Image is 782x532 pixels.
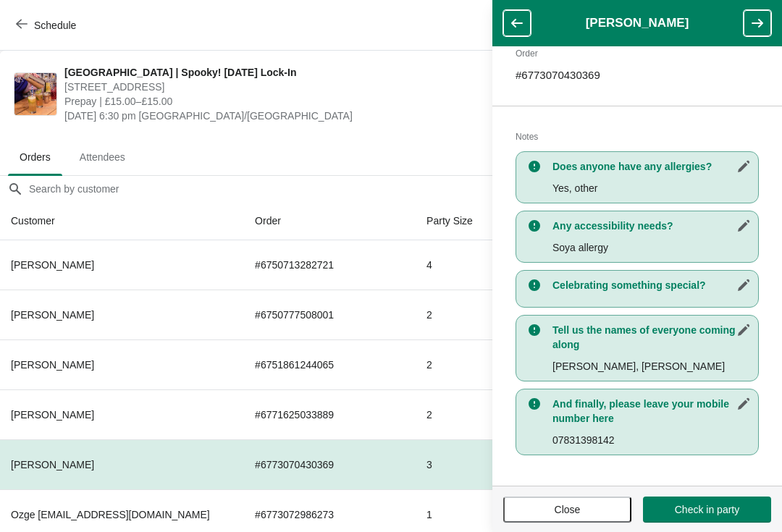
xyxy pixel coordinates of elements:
span: [STREET_ADDRESS] [64,80,508,94]
td: # 6773070430369 [243,439,415,489]
h3: Celebrating something special? [552,278,751,292]
span: [GEOGRAPHIC_DATA] | Spooky! [DATE] Lock-In [64,65,508,80]
td: 4 [415,240,491,290]
span: [PERSON_NAME] [11,359,94,371]
h2: Notes [516,130,759,144]
h2: Order [516,46,759,61]
span: Close [555,504,581,515]
p: Soya allergy [552,240,751,255]
td: # 6750777508001 [243,290,415,339]
button: Check in party [643,497,771,523]
p: Yes, other [552,181,751,195]
h3: Any accessibility needs? [552,219,751,233]
span: [PERSON_NAME] [11,409,94,421]
p: # 6773070430369 [516,68,759,83]
span: Prepay | £15.00–£15.00 [64,94,508,109]
span: [DATE] 6:30 pm [GEOGRAPHIC_DATA]/[GEOGRAPHIC_DATA] [64,109,508,123]
h3: Tell us the names of everyone coming along [552,323,751,352]
p: 07831398142 [552,433,751,447]
h3: Does anyone have any allergies? [552,159,751,174]
span: Ozge [EMAIL_ADDRESS][DOMAIN_NAME] [11,509,210,520]
td: # 6751861244065 [243,339,415,389]
img: Glasgow | Spooky! Halloween Lock-In [14,73,56,115]
button: Close [503,497,631,523]
span: Schedule [34,20,76,31]
p: [PERSON_NAME], [PERSON_NAME] [552,359,751,373]
td: 3 [415,439,491,489]
th: Total [491,202,550,240]
h1: [PERSON_NAME] [531,16,744,30]
button: Schedule [7,12,88,38]
span: Orders [8,144,62,170]
th: Party Size [415,202,491,240]
span: [PERSON_NAME] [11,309,94,321]
td: $146.6 [491,339,550,389]
th: Order [243,202,415,240]
td: # 6750713282721 [243,240,415,290]
span: Attendees [68,144,137,170]
td: # 6771625033889 [243,389,415,439]
h3: And finally, please leave your mobile number here [552,397,751,426]
input: Search by customer [28,176,781,202]
span: [PERSON_NAME] [11,259,94,271]
span: [PERSON_NAME] [11,459,94,470]
td: 2 [415,290,491,339]
td: 2 [415,389,491,439]
span: Check in party [675,504,739,515]
td: $30 [491,290,550,339]
td: $45 [491,439,550,489]
td: $30 [491,389,550,439]
td: 2 [415,339,491,389]
td: $60 [491,240,550,290]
